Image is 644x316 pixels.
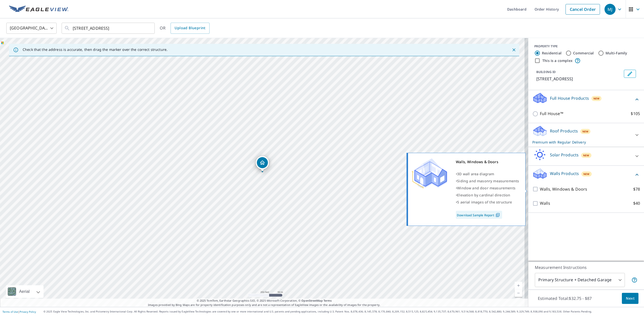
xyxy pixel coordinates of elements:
p: BUILDING ID [536,70,556,74]
a: OpenStreetMap [301,299,323,302]
button: Edit building 1 [624,70,636,78]
a: Terms of Use [3,310,18,313]
img: Premium [412,158,447,189]
label: This is a complex [542,58,573,63]
p: Check that the address is accurate, then drag the marker over the correct structure. [23,47,168,52]
div: • [456,185,519,192]
span: New [583,172,590,176]
span: New [582,129,589,133]
p: Walls, Windows & Doors [540,186,587,192]
img: Pdf Icon [494,213,501,217]
div: Walls, Windows & Doors [456,158,519,165]
div: • [456,199,519,206]
span: © 2025 TomTom, Earthstar Geographics SIO, © 2025 Microsoft Corporation, © [197,299,332,303]
div: Aerial [6,285,44,298]
div: Full House ProductsNew [532,92,640,107]
a: Upload Blueprint [171,23,209,34]
span: Upload Blueprint [175,25,205,31]
p: Solar Products [550,152,579,158]
a: Terms [324,299,332,302]
label: Multi-Family [606,51,627,56]
div: MJ [605,4,616,15]
div: Walls ProductsNew [532,168,640,182]
div: • [456,178,519,185]
div: [GEOGRAPHIC_DATA] [6,21,57,35]
p: $78 [633,186,640,192]
div: OR [160,23,210,34]
a: Cancel Order [566,4,600,15]
a: Current Level 17, Zoom In [515,282,522,289]
a: Download Sample Report [456,211,502,219]
span: New [583,153,589,157]
span: 3D wall area diagram [457,171,494,176]
div: • [456,192,519,199]
span: Your report will include the primary structure and a detached garage if one exists. [631,277,637,283]
p: Roof Products [550,128,578,134]
p: Walls [540,200,550,206]
input: Search by address or latitude-longitude [73,21,144,35]
p: © 2025 Eagle View Technologies, Inc. and Pictometry International Corp. All Rights Reserved. Repo... [44,310,641,313]
span: New [593,96,600,100]
p: Estimated Total: $32.75 - $87 [534,293,596,304]
label: Residential [542,51,561,56]
span: Elevation by cardinal direction [457,193,510,197]
p: | [3,310,36,313]
div: Roof ProductsNewPremium with Regular Delivery [532,125,640,145]
p: Measurement Instructions [535,264,637,270]
p: Full House™ [540,111,563,117]
a: Current Level 17, Zoom Out [515,289,522,297]
label: Commercial [573,51,594,56]
span: Window and door measurements [457,186,515,190]
p: $105 [631,111,640,117]
a: Privacy Policy [20,310,36,313]
p: $40 [633,200,640,206]
span: Siding and masonry measurements [457,179,519,183]
div: • [456,170,519,178]
div: Dropped pin, building 1, Residential property, 13218 Outlook St Overland Park, KS 66209 [256,156,269,172]
p: Walls Products [550,170,579,177]
span: 5 aerial images of the structure [457,200,512,204]
div: Solar ProductsNew [532,149,640,163]
button: Next [622,293,638,304]
div: PROPERTY TYPE [534,44,638,49]
img: EV Logo [9,6,68,13]
button: Close [511,47,517,53]
p: [STREET_ADDRESS] [536,76,622,82]
p: Premium with Regular Delivery [532,139,631,145]
p: Full House Products [550,95,589,101]
div: Aerial [18,285,31,298]
span: Next [626,295,634,302]
div: Primary Structure + Detached Garage [535,273,625,287]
